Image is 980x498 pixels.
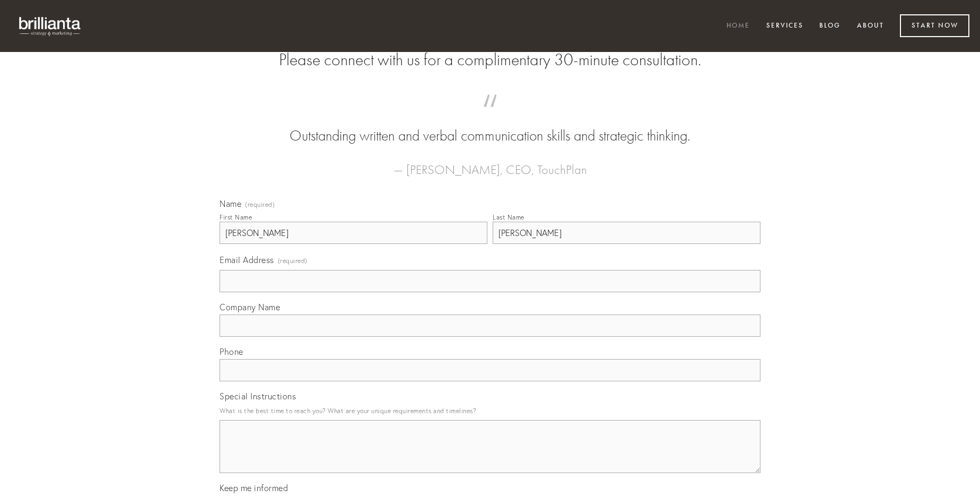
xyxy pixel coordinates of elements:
[850,18,891,35] a: About
[493,213,524,221] div: Last Name
[220,404,760,418] p: What is the best time to reach you? What are your unique requirements and timelines?
[237,146,743,180] figcaption: — [PERSON_NAME], CEO, TouchPlan
[720,18,757,35] a: Home
[759,18,810,35] a: Services
[220,346,243,357] span: Phone
[278,254,308,268] span: (required)
[220,198,241,209] span: Name
[812,18,847,35] a: Blog
[220,50,760,70] h2: Please connect with us for a complimentary 30-minute consultation.
[245,202,275,208] span: (required)
[220,302,280,312] span: Company Name
[220,213,252,221] div: First Name
[900,14,969,37] a: Start Now
[237,105,743,126] span: “
[220,391,296,401] span: Special Instructions
[11,11,90,41] img: brillianta - research, strategy, marketing
[220,255,274,265] span: Email Address
[237,105,743,146] blockquote: Outstanding written and verbal communication skills and strategic thinking.
[220,483,288,493] span: Keep me informed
